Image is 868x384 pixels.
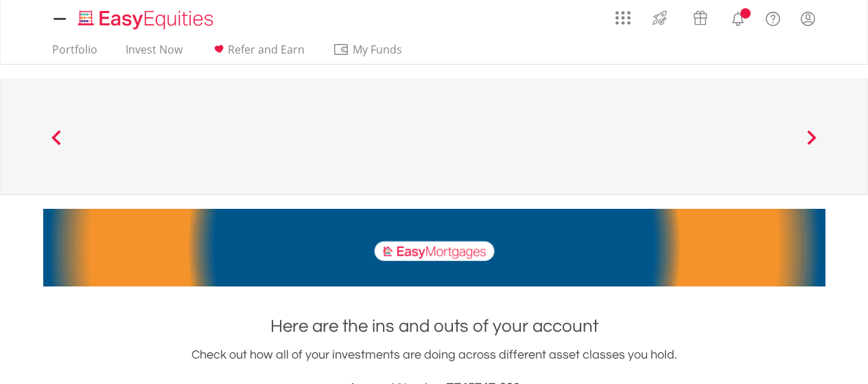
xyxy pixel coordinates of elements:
[73,3,219,31] a: Home page
[648,7,671,29] img: thrive-v2.svg
[205,43,310,64] a: Refer and Earn
[615,10,631,25] img: grid-menu-icon.svg
[333,41,423,58] span: My Funds
[720,3,755,31] a: Notifications
[680,3,720,29] a: Vouchers
[228,42,305,57] span: Refer and Earn
[755,3,790,31] a: FAQ's and Support
[43,314,825,339] h1: Here are the ins and outs of your account
[120,43,188,64] a: Invest Now
[689,7,712,29] img: vouchers-v2.svg
[790,3,825,34] a: My Profile
[47,43,103,64] a: Portfolio
[607,3,640,25] a: AppsGrid
[75,8,219,31] img: EasyEquities_Logo.png
[43,209,825,286] img: EasyMortage Promotion Banner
